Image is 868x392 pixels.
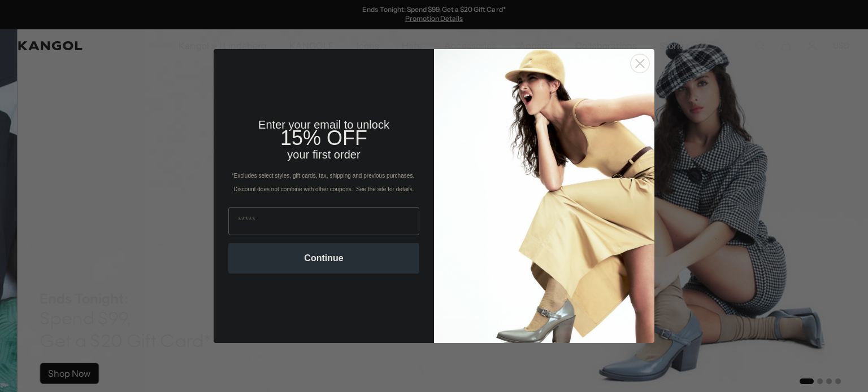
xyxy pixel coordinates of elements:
[228,243,419,274] button: Continue
[287,148,360,161] span: your first order
[630,54,650,73] button: Close dialog
[434,49,654,342] img: 93be19ad-e773-4382-80b9-c9d740c9197f.jpeg
[258,118,389,131] span: Enter your email to unlock
[232,173,416,192] span: *Excludes select styles, gift cards, tax, shipping and previous purchases. Discount does not comb...
[280,126,367,149] span: 15% OFF
[228,207,419,235] input: Email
